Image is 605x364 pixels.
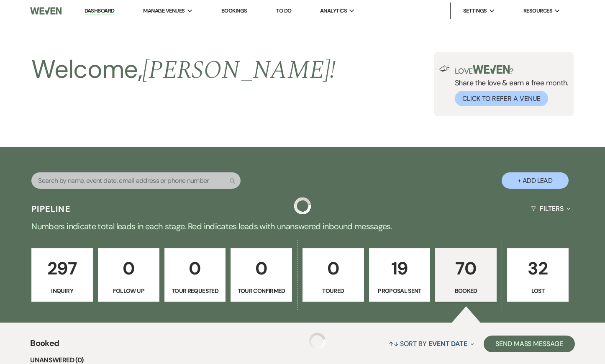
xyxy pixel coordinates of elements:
[320,7,347,15] span: Analytics
[170,286,220,295] p: Tour Requested
[30,337,59,355] span: Booked
[513,254,563,282] p: 32
[221,7,247,14] a: Bookings
[98,248,159,302] a: 0Follow Up
[374,286,425,295] p: Proposal Sent
[450,65,569,106] div: Share the love & earn a free month.
[164,248,226,302] a: 0Tour Requested
[308,286,359,295] p: Toured
[276,7,291,14] a: To Do
[37,286,87,295] p: Inquiry
[31,203,71,215] h3: Pipeline
[142,51,336,90] span: [PERSON_NAME] !
[455,65,569,75] p: Love ?
[308,254,359,282] p: 0
[441,286,491,295] p: Booked
[103,254,154,282] p: 0
[369,248,431,302] a: 19Proposal Sent
[30,2,62,20] img: Weven Logo
[236,254,287,282] p: 0
[385,333,477,355] button: Sort By Event Date
[523,7,552,15] span: Resources
[294,197,311,214] img: loading spinner
[236,286,287,295] p: Tour Confirmed
[502,172,569,189] button: + Add Lead
[455,91,548,106] button: Click to Refer a Venue
[528,197,573,220] button: Filters
[231,248,292,302] a: 0Tour Confirmed
[85,7,115,15] a: Dashboard
[170,254,220,282] p: 0
[484,336,575,352] button: Send Mass Message
[513,286,563,295] p: Lost
[374,254,425,282] p: 19
[473,65,510,74] img: weven-logo-green.svg
[309,333,326,349] img: loading spinner
[441,254,491,282] p: 70
[507,248,569,302] a: 32Lost
[31,248,93,302] a: 297Inquiry
[31,172,241,189] input: Search by name, event date, email address or phone number
[389,339,399,348] span: ↑↓
[302,248,364,302] a: 0Toured
[143,7,185,15] span: Manage Venues
[439,65,450,72] img: loud-speaker-illustration.svg
[103,286,154,295] p: Follow Up
[428,339,467,348] span: Event Date
[1,220,604,233] p: Numbers indicate total leads in each stage. Red indicates leads with unanswered inbound messages.
[463,7,487,15] span: Settings
[435,248,497,302] a: 70Booked
[37,254,87,282] p: 297
[31,52,336,88] h2: Welcome,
